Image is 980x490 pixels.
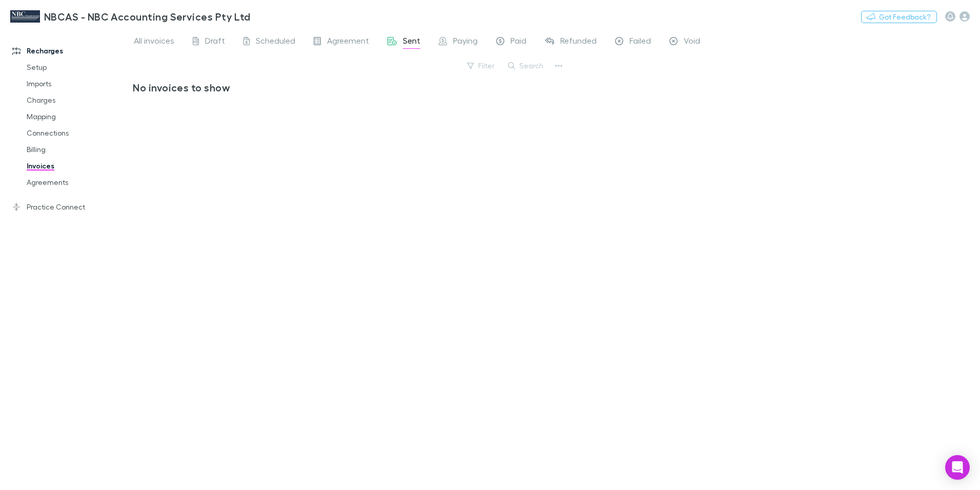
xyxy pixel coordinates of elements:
[16,174,138,191] a: Agreements
[684,35,700,49] span: Void
[462,60,501,72] button: Filter
[560,35,597,49] span: Refunded
[503,60,549,72] button: Search
[16,92,138,108] a: Charges
[16,108,138,125] a: Mapping
[133,81,558,93] h3: No invoices to show
[2,43,138,59] a: Recharges
[16,59,138,76] a: Setup
[16,141,138,158] a: Billing
[4,4,257,29] a: NBCAS - NBC Accounting Services Pty Ltd
[453,35,478,49] span: Paying
[511,35,526,49] span: Paid
[861,11,937,23] button: Got Feedback?
[256,35,295,49] span: Scheduled
[10,10,40,23] img: NBCAS - NBC Accounting Services Pty Ltd's Logo
[205,35,225,49] span: Draft
[945,455,970,480] div: Open Intercom Messenger
[2,199,138,215] a: Practice Connect
[16,158,138,174] a: Invoices
[327,35,369,49] span: Agreement
[134,35,174,49] span: All invoices
[16,76,138,92] a: Imports
[44,10,251,23] h3: NBCAS - NBC Accounting Services Pty Ltd
[629,35,651,49] span: Failed
[16,125,138,141] a: Connections
[403,35,420,49] span: Sent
